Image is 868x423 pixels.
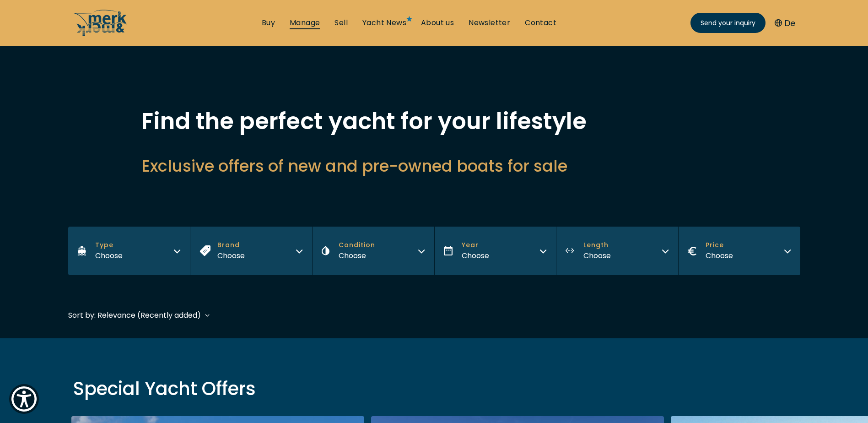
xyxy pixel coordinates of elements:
button: LengthChoose [556,227,678,275]
div: Choose [583,250,611,261]
button: PriceChoose [678,227,800,275]
a: About us [421,18,454,28]
span: Brand [217,240,245,250]
button: BrandChoose [190,227,312,275]
button: Show Accessibility Preferences [9,384,39,414]
h1: Find the perfect yacht for your lifestyle [141,110,727,133]
div: Choose [462,250,489,261]
div: Choose [706,250,733,261]
a: Manage [290,18,320,28]
div: Sort by: Relevance (Recently added) [68,309,201,321]
button: TypeChoose [68,227,190,275]
span: Send your inquiry [701,18,755,28]
a: Sell [334,18,348,28]
span: Length [583,240,611,250]
span: Type [95,240,123,250]
a: Send your inquiry [690,13,766,33]
h2: Exclusive offers of new and pre-owned boats for sale [141,155,727,177]
a: Contact [525,18,556,28]
a: Buy [262,18,275,28]
span: Price [706,240,733,250]
div: Choose [95,250,123,261]
div: Choose [339,250,375,261]
span: Condition [339,240,375,250]
a: Yacht News [362,18,406,28]
div: Choose [217,250,245,261]
button: ConditionChoose [312,227,434,275]
a: / [73,29,128,39]
span: Year [462,240,489,250]
a: Newsletter [469,18,510,28]
button: YearChoose [434,227,556,275]
button: De [775,17,795,29]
